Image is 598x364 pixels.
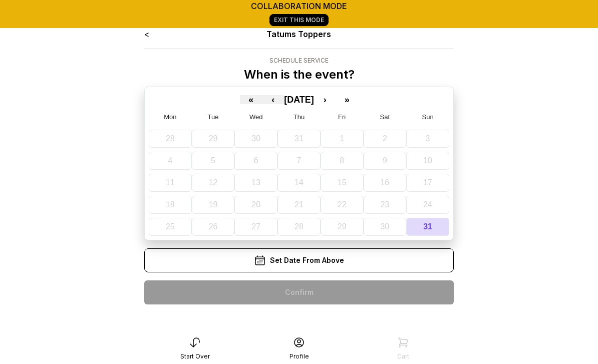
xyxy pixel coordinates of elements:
[251,178,260,187] abbr: August 13, 2025
[397,352,409,360] div: Cart
[251,200,260,209] abbr: August 20, 2025
[149,196,192,214] button: August 18, 2025
[380,222,389,231] abbr: August 30, 2025
[149,174,192,192] button: August 11, 2025
[422,113,434,121] abbr: Sunday
[149,130,192,148] button: July 28, 2025
[209,134,218,143] abbr: July 29, 2025
[249,113,263,121] abbr: Wednesday
[380,178,389,187] abbr: August 16, 2025
[144,248,454,272] div: Set Date From Above
[149,152,192,170] button: August 4, 2025
[166,222,175,231] abbr: August 25, 2025
[209,178,218,187] abbr: August 12, 2025
[294,200,304,209] abbr: August 21, 2025
[144,29,149,39] a: <
[338,222,347,231] abbr: August 29, 2025
[234,218,277,236] button: August 27, 2025
[338,178,347,187] abbr: August 15, 2025
[364,174,407,192] button: August 16, 2025
[244,57,355,65] div: Schedule Service
[166,134,175,143] abbr: July 28, 2025
[166,178,175,187] abbr: August 11, 2025
[406,130,449,148] button: August 3, 2025
[294,178,304,187] abbr: August 14, 2025
[251,134,260,143] abbr: July 30, 2025
[234,152,277,170] button: August 6, 2025
[321,196,364,214] button: August 22, 2025
[426,134,430,143] abbr: August 3, 2025
[380,200,389,209] abbr: August 23, 2025
[277,130,321,148] button: July 31, 2025
[406,196,449,214] button: August 24, 2025
[234,196,277,214] button: August 20, 2025
[262,95,284,104] button: ‹
[192,174,235,192] button: August 12, 2025
[234,174,277,192] button: August 13, 2025
[321,152,364,170] button: August 8, 2025
[340,134,344,143] abbr: August 1, 2025
[406,174,449,192] button: August 17, 2025
[423,200,432,209] abbr: August 24, 2025
[209,222,218,231] abbr: August 26, 2025
[294,222,304,231] abbr: August 28, 2025
[234,130,277,148] button: July 30, 2025
[338,200,347,209] abbr: August 22, 2025
[380,113,390,121] abbr: Saturday
[211,156,215,165] abbr: August 5, 2025
[289,352,309,360] div: Profile
[383,134,387,143] abbr: August 2, 2025
[269,14,329,26] a: Exit This Mode
[423,178,432,187] abbr: August 17, 2025
[254,156,258,165] abbr: August 6, 2025
[192,152,235,170] button: August 5, 2025
[206,28,392,40] div: Tatums Toppers
[383,156,387,165] abbr: August 9, 2025
[321,218,364,236] button: August 29, 2025
[168,156,172,165] abbr: August 4, 2025
[164,113,176,121] abbr: Monday
[192,218,235,236] button: August 26, 2025
[240,95,262,104] button: «
[284,95,314,105] span: [DATE]
[192,196,235,214] button: August 19, 2025
[321,174,364,192] button: August 15, 2025
[208,113,219,121] abbr: Tuesday
[423,156,432,165] abbr: August 10, 2025
[364,152,407,170] button: August 9, 2025
[321,130,364,148] button: August 1, 2025
[294,134,304,143] abbr: July 31, 2025
[277,218,321,236] button: August 28, 2025
[336,95,358,104] button: »
[423,222,432,231] abbr: August 31, 2025
[364,218,407,236] button: August 30, 2025
[364,196,407,214] button: August 23, 2025
[277,196,321,214] button: August 21, 2025
[406,218,449,236] button: August 31, 2025
[293,113,305,121] abbr: Thursday
[180,352,210,360] div: Start Over
[209,200,218,209] abbr: August 19, 2025
[277,152,321,170] button: August 7, 2025
[297,156,302,165] abbr: August 7, 2025
[277,174,321,192] button: August 14, 2025
[314,95,336,104] button: ›
[251,222,260,231] abbr: August 27, 2025
[406,152,449,170] button: August 10, 2025
[166,200,175,209] abbr: August 18, 2025
[244,67,355,83] p: When is the event?
[284,95,314,104] button: [DATE]
[340,156,344,165] abbr: August 8, 2025
[149,218,192,236] button: August 25, 2025
[338,113,346,121] abbr: Friday
[192,130,235,148] button: July 29, 2025
[364,130,407,148] button: August 2, 2025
